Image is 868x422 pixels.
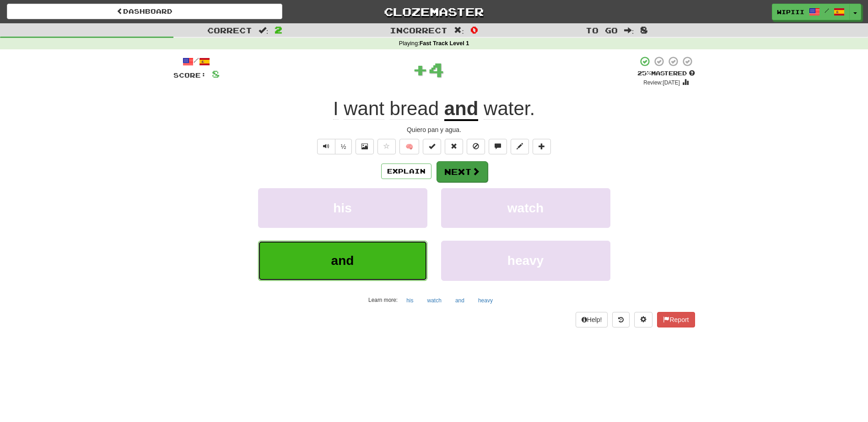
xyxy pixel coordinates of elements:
span: I [333,98,339,120]
span: and [331,253,354,268]
button: watch [422,294,447,307]
span: : [454,26,464,34]
button: Show image (alt+x) [356,139,374,154]
button: Discuss sentence (alt+u) [489,139,507,154]
div: Text-to-speech controls [315,139,352,154]
button: Favorite sentence (alt+f) [377,139,396,154]
span: heavy [507,253,544,268]
button: 🧠 [399,139,419,154]
span: Incorrect [390,26,447,35]
small: Review: [DATE] [643,79,680,86]
div: / [173,56,220,67]
button: watch [441,188,610,228]
span: want [344,98,384,120]
button: Explain [381,164,431,179]
span: his [333,201,351,215]
strong: Fast Track Level 1 [420,40,469,47]
span: Score: [173,71,206,79]
a: Dashboard [7,4,282,19]
button: his [401,294,418,307]
span: Correct [207,26,252,35]
span: 0 [470,24,478,35]
button: Edit sentence (alt+d) [511,139,529,154]
button: his [258,188,427,228]
span: bread [390,98,439,120]
a: wipiii / [772,4,850,20]
div: Quiero pan y agua. [173,125,695,134]
button: Add to collection (alt+a) [533,139,551,154]
span: : [259,26,269,34]
button: Round history (alt+y) [612,312,630,327]
button: and [450,294,469,307]
u: and [444,98,479,121]
span: wipiii [777,8,804,16]
a: Clozemaster [296,4,571,20]
button: ½ [335,139,352,154]
button: Help! [576,312,608,327]
button: Reset to 0% Mastered (alt+r) [445,139,463,154]
span: 8 [212,68,220,79]
span: 4 [428,58,444,81]
button: heavy [473,294,498,307]
div: Mastered [637,69,695,78]
span: watch [507,201,544,215]
span: : [624,26,634,34]
span: 8 [640,24,648,35]
button: Report [657,312,695,327]
span: . [478,98,535,120]
span: + [412,56,428,83]
button: Ignore sentence (alt+i) [467,139,485,154]
button: Next [437,161,488,182]
span: 25 % [637,69,651,77]
button: and [258,241,427,280]
button: Play sentence audio (ctl+space) [317,139,335,154]
span: To go [586,26,618,35]
small: Learn more: [368,297,398,303]
span: 2 [275,24,282,35]
button: Set this sentence to 100% Mastered (alt+m) [423,139,441,154]
span: / [825,7,829,14]
button: heavy [441,241,610,280]
span: water [484,98,529,120]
